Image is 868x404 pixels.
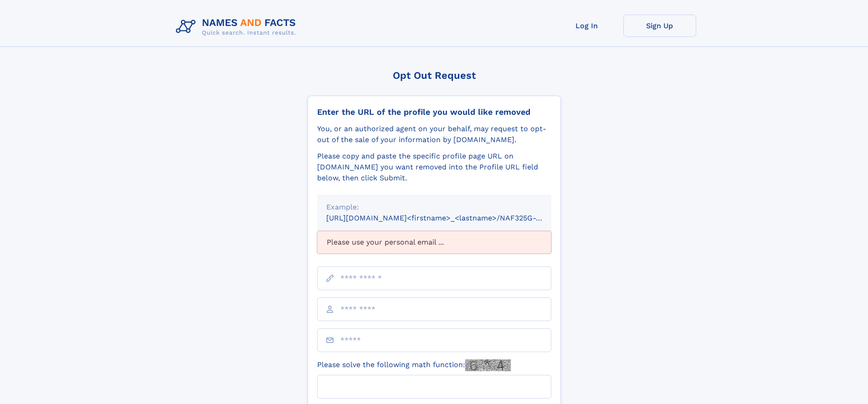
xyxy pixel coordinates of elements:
div: Opt Out Request [308,70,561,81]
img: Logo Names and Facts [172,15,303,39]
div: Please copy and paste the specific profile page URL on [DOMAIN_NAME] you want removed into the Pr... [317,151,551,184]
div: You, or an authorized agent on your behalf, may request to opt-out of the sale of your informatio... [317,123,551,145]
label: Please solve the following math function: [317,359,511,371]
div: Example: [326,202,542,213]
small: [URL][DOMAIN_NAME]<firstname>_<lastname>/NAF325G-xxxxxxxx [326,214,569,222]
div: Please use your personal email ... [317,231,551,254]
a: Log In [550,15,623,37]
a: Sign Up [623,15,696,37]
div: Enter the URL of the profile you would like removed [317,107,551,117]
